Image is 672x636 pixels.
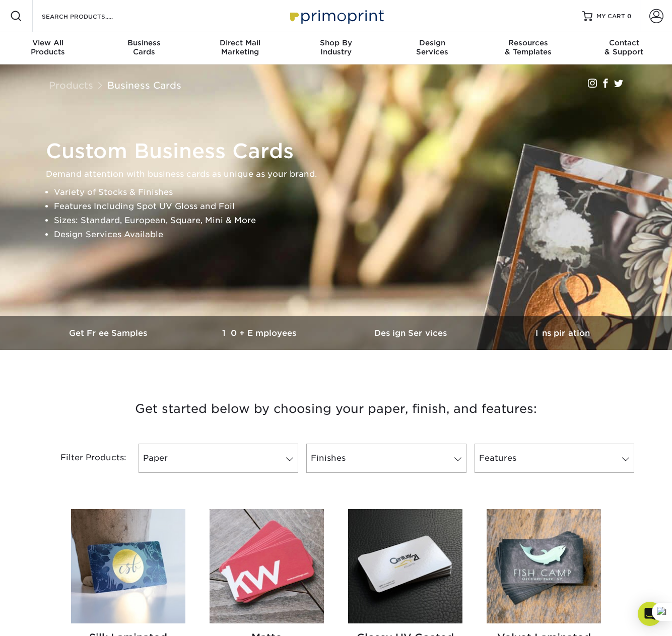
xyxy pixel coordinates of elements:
[192,38,288,56] div: Marketing
[288,32,384,64] a: Shop ByIndustry
[487,316,638,350] a: Inspiration
[185,328,336,338] h3: 10+ Employees
[576,32,672,64] a: Contact& Support
[96,32,192,64] a: BusinessCards
[384,38,480,56] div: Services
[576,38,672,56] div: & Support
[288,38,384,47] span: Shop By
[139,444,298,473] a: Paper
[487,509,601,623] img: Velvet Laminated Business Cards
[638,602,662,626] div: Open Intercom Messenger
[107,80,181,91] a: Business Cards
[54,199,635,214] li: Features Including Spot UV Gloss and Foil
[96,38,192,47] span: Business
[54,228,635,242] li: Design Services Available
[34,444,135,473] div: Filter Products:
[71,509,185,623] img: Silk Laminated Business Cards
[480,38,576,56] div: & Templates
[96,38,192,56] div: Cards
[49,80,93,91] a: Products
[34,316,185,350] a: Get Free Samples
[336,328,487,338] h3: Design Services
[46,167,635,181] p: Demand attention with business cards as unique as your brand.
[480,32,576,64] a: Resources& Templates
[210,509,324,623] img: Matte Business Cards
[54,214,635,228] li: Sizes: Standard, European, Square, Mini & More
[54,185,635,199] li: Variety of Stocks & Finishes
[336,316,487,350] a: Design Services
[288,38,384,56] div: Industry
[41,386,631,432] h3: Get started below by choosing your paper, finish, and features:
[192,38,288,47] span: Direct Mail
[576,38,672,47] span: Contact
[192,32,288,64] a: Direct MailMarketing
[596,12,625,21] span: MY CART
[46,139,635,163] h1: Custom Business Cards
[384,32,480,64] a: DesignServices
[475,444,634,473] a: Features
[286,5,386,27] img: Primoprint
[306,444,466,473] a: Finishes
[627,13,632,20] span: 0
[487,328,638,338] h3: Inspiration
[384,38,480,47] span: Design
[185,316,336,350] a: 10+ Employees
[34,328,185,338] h3: Get Free Samples
[348,509,462,623] img: Glossy UV Coated Business Cards
[480,38,576,47] span: Resources
[41,10,139,22] input: SEARCH PRODUCTS.....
